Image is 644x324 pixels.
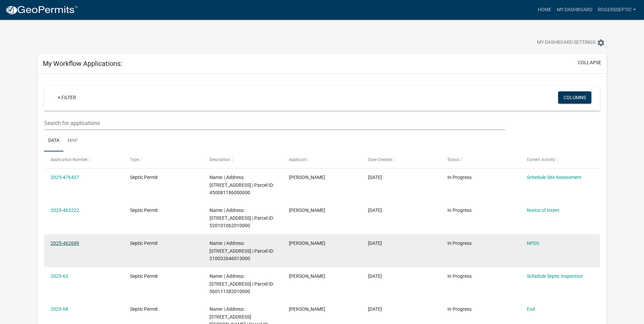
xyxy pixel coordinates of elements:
[289,157,307,162] span: Applicant
[282,151,362,168] datatable-header-cell: Applicant
[209,157,230,162] span: Description
[51,208,79,213] a: 2025-463222
[368,208,382,213] span: 08/13/2025
[595,3,639,16] a: rogersseptic
[209,273,274,294] span: Name: | Address: 2172 245TH LN | Parcel ID: 560111382010000
[209,175,274,196] span: Name: | Address: 1823 WINDWOOD TRL | Parcel ID: 450081186000000
[51,273,68,279] a: 2025-62
[368,306,382,312] span: 06/24/2025
[441,151,520,168] datatable-header-cell: Status
[43,59,122,68] h5: My Workflow Applications:
[124,151,203,168] datatable-header-cell: Type
[527,240,539,246] a: NPDS
[289,208,325,213] span: Rick Rogers
[447,273,472,279] span: In Progress
[130,208,158,213] span: Septic Permit
[537,39,595,47] span: My Dashboard Settings
[44,151,124,168] datatable-header-cell: Application Number
[368,157,392,162] span: Date Created
[203,151,282,168] datatable-header-cell: Description
[130,240,158,246] span: Septic Permit
[130,175,158,180] span: Septic Permit
[51,240,79,246] a: 2025-462699
[527,157,555,162] span: Current Activity
[578,59,601,66] button: collapse
[52,91,81,104] a: + Filter
[447,175,472,180] span: In Progress
[527,208,559,213] a: Notice of Intent
[527,175,582,180] a: Schedule Site Assessment
[368,240,382,246] span: 08/12/2025
[554,3,595,16] a: My Dashboard
[558,91,591,104] button: Columns
[289,175,325,180] span: Rick Rogers
[289,273,325,279] span: Rick Rogers
[447,157,459,162] span: Status
[130,273,158,279] span: Septic Permit
[51,306,68,312] a: 2025-68
[597,39,605,47] i: settings
[447,240,472,246] span: In Progress
[532,36,610,49] button: My Dashboard Settingssettings
[289,306,325,312] span: Rick Rogers
[209,208,274,229] span: Name: | Address: 2385 HOLLIWELL BRIDGE RD | Parcel ID: 520101062010000
[51,157,88,162] span: Application Number
[362,151,441,168] datatable-header-cell: Date Created
[447,208,472,213] span: In Progress
[527,273,583,279] a: Schedule Septic Inspection
[368,175,382,180] span: 09/10/2025
[289,240,325,246] span: Rick Rogers
[209,240,274,262] span: Name: | Address: 1428 HOGBACK BRIDGE RD | Parcel ID: 210032646013000
[535,3,554,16] a: Home
[368,273,382,279] span: 07/29/2025
[51,175,79,180] a: 2025-476437
[447,306,472,312] span: In Progress
[63,130,82,152] a: Map
[44,116,505,130] input: Search for applications
[130,157,139,162] span: Type
[520,151,600,168] datatable-header-cell: Current Activity
[44,130,63,152] a: Data
[527,306,535,312] a: End
[130,306,158,312] span: Septic Permit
